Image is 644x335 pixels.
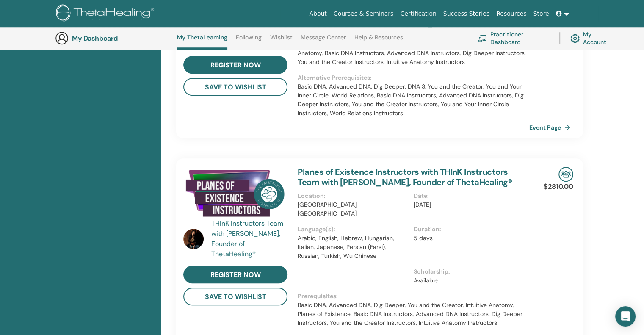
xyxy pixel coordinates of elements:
a: Event Page [529,121,574,134]
a: Store [530,6,553,22]
p: Basic DNA, Advanced DNA, Dig Deeper, You and the Creator, Intuitive Anatomy, Planes of Existence,... [298,301,529,327]
a: register now [183,266,287,283]
button: save to wishlist [183,288,287,305]
a: register now [183,56,287,74]
img: In-Person Seminar [558,167,573,182]
img: cog.svg [570,32,580,45]
p: Duration : [414,225,524,234]
span: register now [210,61,261,69]
p: $2810.00 [544,182,573,192]
img: generic-user-icon.jpg [55,31,69,45]
p: Language(s) : [298,225,408,234]
a: Help & Resources [354,34,403,47]
p: Location : [298,191,408,200]
p: Available [414,276,524,285]
div: Open Intercom Messenger [615,306,636,327]
p: Scholarship : [414,267,524,276]
a: Certification [397,6,439,22]
img: chalkboard-teacher.svg [478,35,487,42]
a: THInK Instructors Team with [PERSON_NAME], Founder of ThetaHealing® [211,219,290,259]
p: 5 days [414,234,524,243]
a: About [306,6,330,22]
a: Following [236,34,262,47]
img: logo.png [56,4,157,23]
img: default.jpg [183,229,204,249]
a: Wishlist [270,34,293,47]
a: Success Stories [440,6,493,22]
p: Arabic, English, Hebrew, Hungarian, Italian, Japanese, Persian (Farsi), Russian, Turkish, Wu Chinese [298,234,408,260]
a: My Account [570,29,613,47]
a: My ThetaLearning [177,34,227,50]
img: Planes of Existence Instructors [183,167,287,221]
a: Planes of Existence Instructors with THInK Instructors Team with [PERSON_NAME], Founder of ThetaH... [298,166,512,188]
button: save to wishlist [183,78,287,96]
h3: My Dashboard [72,34,157,42]
span: register now [210,270,261,279]
a: Message Center [301,34,346,47]
p: Basic DNA, Advanced DNA, Dig Deeper, DNA 3, You and the Creator, Intuitive Anatomy, Basic DNA Ins... [298,40,529,66]
p: [GEOGRAPHIC_DATA], [GEOGRAPHIC_DATA] [298,200,408,218]
p: Basic DNA, Advanced DNA, Dig Deeper, DNA 3, You and the Creator, You and Your Inner Circle, World... [298,82,529,118]
a: Courses & Seminars [330,6,397,22]
a: Resources [493,6,530,22]
a: Practitioner Dashboard [478,29,549,47]
p: Alternative Prerequisites : [298,73,529,82]
p: [DATE] [414,200,524,209]
p: Date : [414,191,524,200]
p: Prerequisites : [298,292,529,301]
